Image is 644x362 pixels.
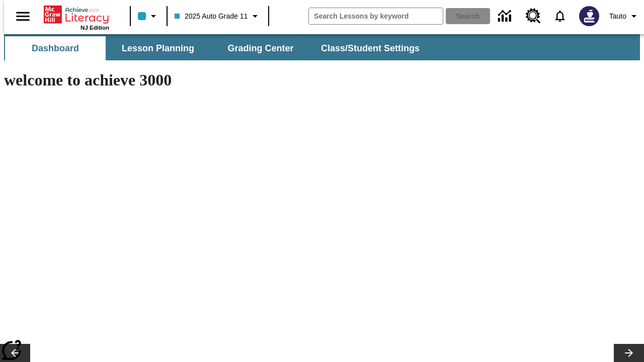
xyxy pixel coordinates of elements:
span: Class/Student Settings [321,43,420,54]
input: search field [309,8,443,24]
div: SubNavbar [4,36,429,60]
span: 2025 Auto Grade 11 [175,11,248,22]
button: Lesson Planning [108,36,208,60]
button: Class: 2025 Auto Grade 11, Select your class [171,7,265,25]
button: Open side menu [8,2,38,31]
a: Resource Center, Will open in new tab [520,3,547,30]
button: Grading Center [210,36,311,60]
div: SubNavbar [4,34,640,60]
span: Lesson Planning [122,43,194,54]
h1: welcome to achieve 3000 [4,71,439,89]
button: Select a new avatar [573,3,605,29]
div: Home [44,4,109,31]
button: Profile/Settings [605,7,644,25]
span: Tauto [609,11,626,22]
button: Class color is light blue. Change class color [134,7,164,25]
span: NJ Edition [80,25,109,31]
a: Notifications [547,3,573,29]
button: Class/Student Settings [313,36,428,60]
span: Dashboard [32,43,79,54]
img: Avatar [579,6,599,26]
button: Lesson carousel, Next [614,344,644,362]
span: Grading Center [227,43,293,54]
a: Data Center [492,3,520,30]
button: Dashboard [5,36,106,60]
a: Home [44,5,109,25]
